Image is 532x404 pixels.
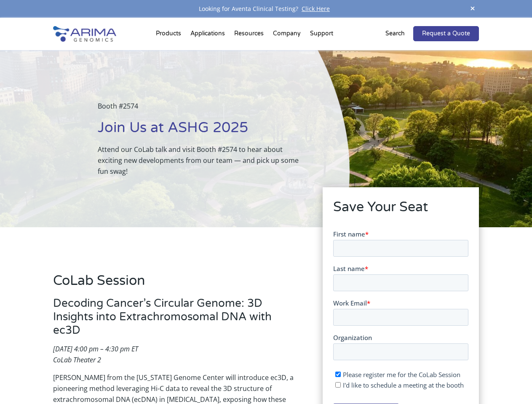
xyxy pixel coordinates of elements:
div: Looking for Aventa Clinical Testing? [53,3,479,14]
p: Search [385,28,405,39]
h2: Save Your Seat [333,198,468,223]
img: Arima-Genomics-logo [53,26,116,42]
a: Request a Quote [413,26,479,41]
p: Attend our CoLab talk and visit Booth #2574 to hear about exciting new developments from our team... [98,144,307,177]
a: Click Here [298,5,333,13]
em: [DATE] 4:00 pm – 4:30 pm ET [53,344,138,353]
em: CoLab Theater 2 [53,355,101,364]
p: Booth #2574 [98,101,307,118]
h2: CoLab Session [53,271,299,297]
h1: Join Us at ASHG 2025 [98,118,307,144]
h3: Decoding Cancer’s Circular Genome: 3D Insights into Extrachromosomal DNA with ec3D [53,297,299,343]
